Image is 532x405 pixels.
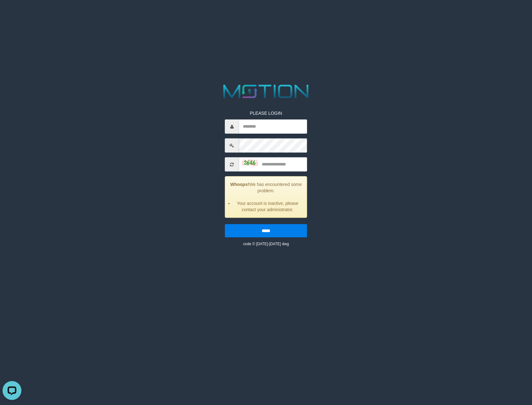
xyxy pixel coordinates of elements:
small: code © [DATE]-[DATE] dwg [243,242,289,246]
li: Your account is inactive, please contact your administrator. [233,200,302,213]
strong: Whoops! [230,182,249,187]
button: Open LiveChat chat widget [3,3,21,21]
div: We has encountered some problem. [225,176,307,218]
img: MOTION_logo.png [220,82,313,101]
p: PLEASE LOGIN [225,110,307,116]
img: captcha [242,159,258,166]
